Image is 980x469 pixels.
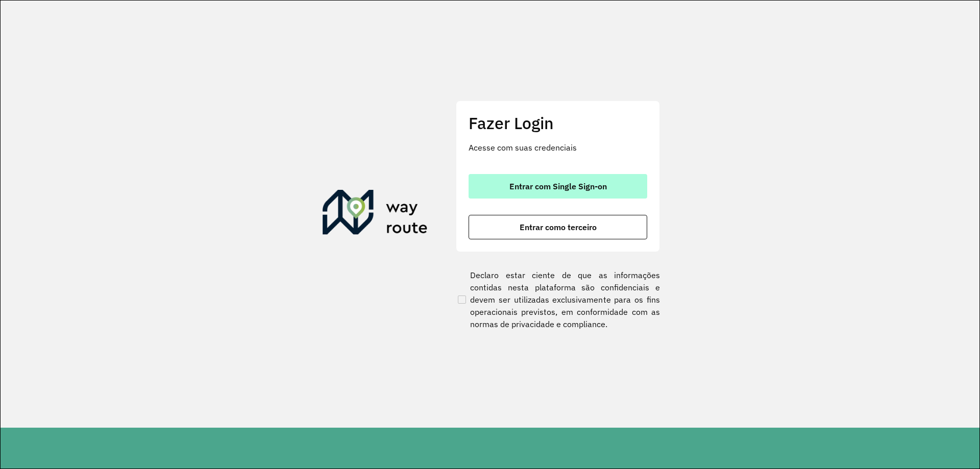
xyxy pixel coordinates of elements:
button: button [469,215,647,239]
span: Entrar como terceiro [520,223,597,231]
button: button [469,174,647,199]
span: Entrar com Single Sign-on [509,182,607,190]
h2: Fazer Login [469,113,647,133]
img: Roteirizador AmbevTech [323,190,428,239]
p: Acesse com suas credenciais [469,141,647,154]
label: Declaro estar ciente de que as informações contidas nesta plataforma são confidenciais e devem se... [456,269,660,330]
